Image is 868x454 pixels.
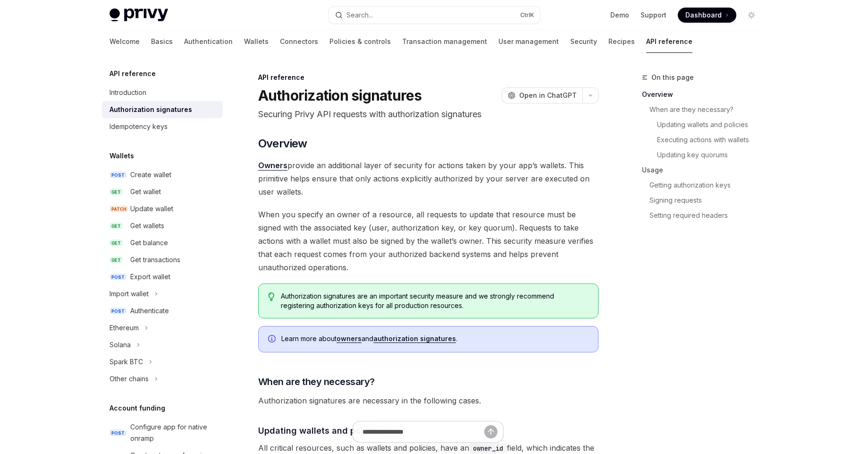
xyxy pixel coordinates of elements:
[651,72,694,83] span: On this page
[110,356,143,368] div: Spark BTC
[642,87,767,102] a: Overview
[130,237,168,248] div: Get balance
[685,10,722,20] span: Dashboard
[657,117,767,132] a: Updating wallets and policies
[130,271,170,283] div: Export wallet
[102,183,223,200] a: GETGet wallet
[110,206,128,213] span: PATCH
[110,429,126,437] span: POST
[110,373,149,385] div: Other chains
[102,84,223,101] a: Introduction
[102,118,223,135] a: Idempotency keys
[130,254,180,266] div: Get transactions
[649,178,767,193] a: Getting authorization keys
[646,30,692,53] a: API reference
[610,10,629,20] a: Demo
[280,30,318,53] a: Connectors
[130,305,169,317] div: Authenticate
[484,425,497,438] button: Send message
[110,240,123,247] span: GET
[649,193,767,208] a: Signing requests
[110,68,156,79] h5: API reference
[281,291,588,310] span: Authorization signatures are an important security measure and we strongly recommend registering ...
[678,8,736,23] a: Dashboard
[640,10,666,20] a: Support
[346,9,373,21] div: Search...
[329,30,391,53] a: Policies & controls
[258,161,287,171] a: Owners
[502,87,582,103] button: Open in ChatGPT
[110,87,146,98] div: Introduction
[744,8,759,23] button: Toggle dark mode
[258,108,598,121] p: Securing Privy API requests with authorization signatures
[519,91,577,100] span: Open in ChatGPT
[110,30,140,53] a: Welcome
[110,288,149,300] div: Import wallet
[258,159,598,198] span: provide an additional layer of security for actions taken by your app’s wallets. This primitive h...
[110,150,134,162] h5: Wallets
[281,334,589,343] span: Learn more about and .
[110,188,123,196] span: GET
[110,308,126,315] span: POST
[657,147,767,163] a: Updating key quorums
[373,334,456,343] a: authorization signatures
[402,30,487,53] a: Transaction management
[329,7,540,24] button: Search...CtrlK
[244,30,269,53] a: Wallets
[102,217,223,234] a: GETGet wallets
[657,132,767,147] a: Executing actions with wallets
[110,171,126,179] span: POST
[520,11,534,19] span: Ctrl K
[184,30,233,53] a: Authentication
[608,30,635,53] a: Recipes
[102,101,223,118] a: Authorization signatures
[649,102,767,117] a: When are they necessary?
[102,419,223,447] a: POSTConfigure app for native onramp
[102,234,223,251] a: GETGet balance
[642,163,767,178] a: Usage
[110,9,168,22] img: light logo
[102,268,223,285] a: POSTExport wallet
[102,166,223,183] a: POSTCreate wallet
[110,403,165,414] h5: Account funding
[110,257,123,264] span: GET
[110,274,126,281] span: POST
[130,421,217,444] div: Configure app for native onramp
[102,200,223,217] a: PATCHUpdate wallet
[258,87,422,104] h1: Authorization signatures
[110,322,139,334] div: Ethereum
[258,394,598,407] span: Authorization signatures are necessary in the following cases.
[258,208,598,274] span: When you specify an owner of a resource, all requests to update that resource must be signed with...
[130,169,171,180] div: Create wallet
[151,30,173,53] a: Basics
[649,208,767,223] a: Setting required headers
[130,186,161,197] div: Get wallet
[110,104,192,115] div: Authorization signatures
[110,121,168,132] div: Idempotency keys
[110,223,123,230] span: GET
[258,136,307,151] span: Overview
[337,334,362,343] a: owners
[258,375,375,388] span: When are they necessary?
[570,30,597,53] a: Security
[498,30,559,53] a: User management
[102,251,223,268] a: GETGet transactions
[130,220,164,231] div: Get wallets
[130,203,173,214] div: Update wallet
[110,339,131,351] div: Solana
[268,335,278,344] svg: Info
[268,292,275,301] svg: Tip
[102,302,223,319] a: POSTAuthenticate
[258,73,598,82] div: API reference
